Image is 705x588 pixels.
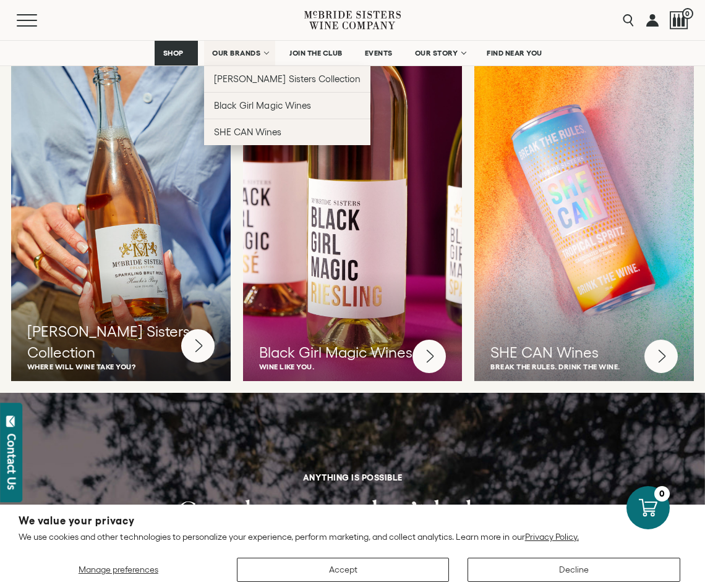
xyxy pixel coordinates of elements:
button: Mobile Menu Trigger [17,14,61,27]
button: Manage preferences [19,558,218,582]
button: Decline [468,558,680,582]
span: EVENTS [365,49,393,57]
h3: SHE CAN Wines [490,342,678,363]
a: JOIN THE CLUB [281,41,351,65]
a: Black Girl Magic Wines [204,92,370,119]
span: OUR STORY [415,49,458,57]
p: Wine like you. [259,363,446,371]
a: OUR BRANDS [204,41,275,65]
div: 0 [654,486,670,502]
p: We use cookies and other technologies to personalize your experience, perform marketing, and coll... [19,531,686,542]
a: SHE CAN Wines Break the rules. Drink the wine. [474,44,694,382]
button: Accept [237,558,450,582]
a: [PERSON_NAME] Sisters Collection [204,65,370,92]
a: [PERSON_NAME] Sisters Collection Where will wine take you? [11,44,231,382]
a: Privacy Policy. [525,532,579,542]
span: Manage preferences [79,565,158,574]
span: 0 [682,8,693,19]
div: Contact Us [6,434,18,490]
a: Black Girl Magic Wines Wine like you. [243,44,463,382]
h2: We value your privacy [19,516,686,526]
span: SHE CAN Wines [214,127,281,137]
a: EVENTS [357,41,401,65]
span: [PERSON_NAME] Sisters Collection [214,73,361,84]
span: SHOP [163,49,184,57]
h6: ANYTHING IS POSSIBLE [303,473,403,482]
span: OUR BRANDS [212,49,260,57]
a: FIND NEAR YOU [479,41,550,65]
p: Break the rules. Drink the wine. [490,363,678,371]
a: OUR STORY [407,41,473,65]
span: JOIN THE CLUB [289,49,343,57]
p: Where will wine take you? [27,363,215,371]
h3: [PERSON_NAME] Sisters Collection [27,321,215,363]
span: Black Girl Magic Wines [214,100,310,111]
a: SHOP [155,41,198,65]
span: FIND NEAR YOU [487,49,542,57]
h3: Black Girl Magic Wines [259,342,446,363]
a: SHE CAN Wines [204,119,370,145]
